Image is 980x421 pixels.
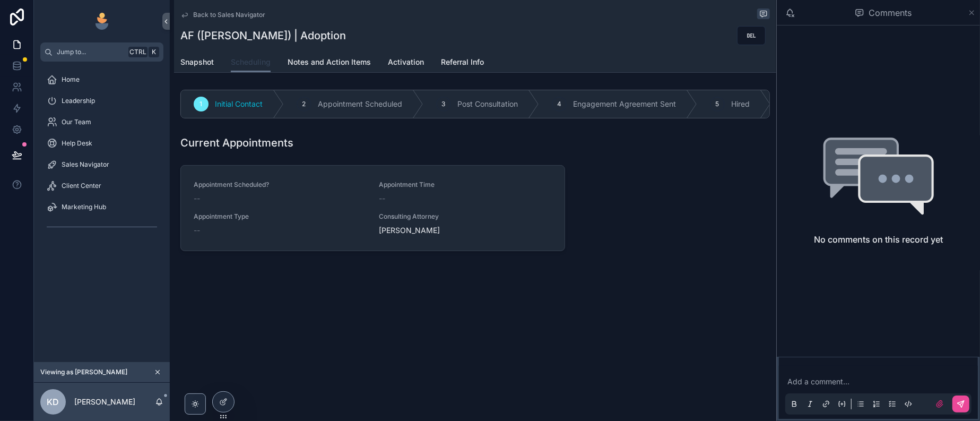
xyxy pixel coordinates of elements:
[40,70,163,89] a: Home
[180,53,214,74] a: Snapshot
[34,62,170,251] div: scrollable content
[180,11,265,19] a: Back to Sales Navigator
[573,99,676,109] span: Engagement Agreement Sent
[62,97,95,105] span: Leadership
[40,113,163,132] a: Our Team
[379,181,552,189] span: Appointment Time
[40,368,127,376] span: Viewing as [PERSON_NAME]
[180,135,293,150] h1: Current Appointments
[47,396,59,408] span: KD
[200,100,203,108] span: 1
[457,99,518,109] span: Post Consultation
[40,197,163,217] a: Marketing Hub
[302,100,306,108] span: 2
[231,53,271,73] a: Scheduling
[194,181,367,189] span: Appointment Scheduled?
[180,28,346,43] h1: AF ([PERSON_NAME]) | Adoption
[62,139,92,148] span: Help Desk
[193,11,265,19] span: Back to Sales Navigator
[557,100,561,108] span: 4
[62,75,80,84] span: Home
[62,203,106,211] span: Marketing Hub
[62,118,91,126] span: Our Team
[716,100,719,108] span: 5
[194,193,200,204] span: --
[93,13,110,30] img: App logo
[288,57,371,67] span: Notes and Action Items
[194,225,200,236] span: --
[441,57,484,67] span: Referral Info
[194,212,367,221] span: Appointment Type
[318,99,402,109] span: Appointment Scheduled
[62,160,109,169] span: Sales Navigator
[869,6,912,19] span: Comments
[231,57,271,67] span: Scheduling
[40,134,163,153] a: Help Desk
[180,57,214,67] span: Snapshot
[128,47,148,57] span: Ctrl
[814,233,943,246] h2: No comments on this record yet
[379,225,552,236] span: [PERSON_NAME]
[379,193,386,204] span: --
[57,48,124,56] span: Jump to...
[40,176,163,195] a: Client Center
[441,53,484,74] a: Referral Info
[74,397,135,407] p: [PERSON_NAME]
[288,53,371,74] a: Notes and Action Items
[388,53,424,74] a: Activation
[215,99,263,109] span: Initial Contact
[40,42,163,62] button: Jump to...CtrlK
[150,48,158,56] span: K
[40,155,163,174] a: Sales Navigator
[388,57,424,67] span: Activation
[731,99,750,109] span: Hired
[442,100,446,108] span: 3
[40,91,163,110] a: Leadership
[379,212,552,221] span: Consulting Attorney
[62,182,101,190] span: Client Center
